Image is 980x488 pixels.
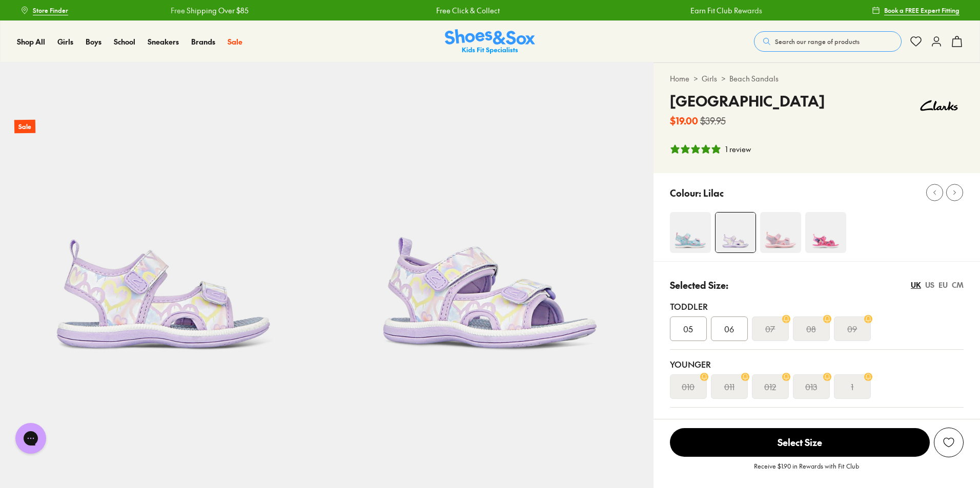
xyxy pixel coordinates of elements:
a: Brands [191,36,215,47]
a: Book a FREE Expert Fitting [872,1,959,19]
h4: [GEOGRAPHIC_DATA] [670,90,825,112]
a: Earn Fit Club Rewards [689,5,761,16]
p: Selected Size: [670,278,728,292]
button: Add to Wishlist [934,428,964,457]
s: 08 [806,323,816,335]
p: Receive $1.90 in Rewards with Fit Club [754,461,859,480]
span: Store Finder [33,6,68,15]
div: > > [670,73,964,84]
img: Vendor logo [914,90,964,121]
a: Girls [57,36,73,47]
div: 1 review [725,144,751,155]
a: Free Click & Collect [435,5,499,16]
button: 5 stars, 1 ratings [670,144,751,155]
span: Boys [86,36,101,47]
a: Free Shipping Over $85 [170,5,248,16]
button: Search our range of products [754,31,902,52]
div: Younger [670,358,964,370]
span: Sneakers [148,36,179,47]
a: Boys [86,36,101,47]
s: 07 [765,323,775,335]
a: Home [670,73,689,84]
span: Brands [191,36,215,47]
s: $39.95 [700,114,726,128]
a: Sale [228,36,242,47]
div: CM [952,280,964,290]
span: Select Size [670,428,930,457]
span: Book a FREE Expert Fitting [884,6,959,15]
span: 05 [683,323,693,335]
img: 4-503918_1 [716,213,756,252]
a: Shop All [17,36,45,47]
img: 4-553487_1 [670,212,711,253]
a: Store Finder [21,1,68,19]
a: Sneakers [148,36,179,47]
img: SNS_Logo_Responsive.svg [445,29,535,54]
img: 5-503919_1 [326,62,653,389]
a: School [114,36,135,47]
p: Colour: [670,186,701,200]
span: Search our range of products [775,37,860,46]
span: Sale [228,36,242,47]
s: 013 [805,380,817,393]
div: UK [911,280,921,290]
a: Shoes & Sox [445,29,535,54]
img: 4-553481_1 [760,212,801,253]
s: 010 [682,380,695,393]
s: 09 [847,323,857,335]
s: 1 [851,380,853,393]
span: 06 [724,323,734,335]
span: Girls [57,36,73,47]
button: Select Size [670,428,930,457]
p: Lilac [703,186,724,200]
div: EU [938,280,948,290]
s: 012 [764,380,776,393]
span: School [114,36,135,47]
s: 011 [724,380,734,393]
span: Shop All [17,36,45,47]
img: 4-556816_1 [805,212,846,253]
iframe: Gorgias live chat messenger [10,419,51,457]
b: $19.00 [670,114,698,128]
p: Sale [14,120,35,134]
a: Beach Sandals [729,73,779,84]
div: Toddler [670,300,964,312]
div: US [925,280,934,290]
a: Girls [702,73,717,84]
